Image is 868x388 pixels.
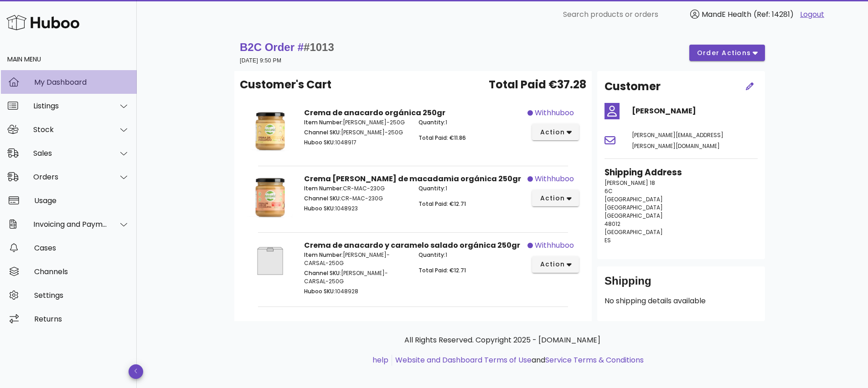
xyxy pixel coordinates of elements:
[395,355,532,365] a: Website and Dashboard Terms of Use
[304,41,334,53] span: #1013
[34,291,129,300] div: Settings
[304,194,408,203] p: CR-MAC-230G
[372,355,388,365] a: help
[304,118,343,126] span: Item Number:
[418,118,522,127] p: 1
[604,212,663,220] span: [GEOGRAPHIC_DATA]
[33,220,108,229] div: Invoicing and Payments
[304,174,521,184] strong: Crema [PERSON_NAME] de macadamia orgánica 250gr
[535,240,574,251] span: withhuboo
[304,107,445,118] strong: Crema de anacardo orgánica 250gr
[418,251,445,259] span: Quantity:
[489,77,586,93] span: Total Paid €37.28
[418,184,445,192] span: Quantity:
[632,131,723,150] span: [PERSON_NAME][EMAIL_ADDRESS][PERSON_NAME][DOMAIN_NAME]
[304,251,408,267] p: [PERSON_NAME]-CARSAL-250G
[392,355,644,366] li: and
[304,287,408,296] p: 1048928
[800,9,824,20] a: Logout
[304,240,520,250] strong: Crema de anacardo y caramelo salado orgánica 250gr
[539,194,565,203] span: action
[604,195,663,203] span: [GEOGRAPHIC_DATA]
[535,174,574,184] span: withhuboo
[604,204,663,211] span: [GEOGRAPHIC_DATA]
[304,251,343,259] span: Item Number:
[33,173,108,181] div: Orders
[304,269,341,277] span: Channel SKU:
[304,194,341,202] span: Channel SKU:
[604,236,611,244] span: ES
[604,274,758,296] div: Shipping
[304,138,408,147] p: 1048917
[539,260,565,269] span: action
[304,287,335,295] span: Huboo SKU:
[304,269,408,286] p: [PERSON_NAME]-CARSAL-250G
[702,9,751,20] span: MandE Health
[304,184,343,192] span: Item Number:
[632,106,758,117] h4: [PERSON_NAME]
[418,134,466,142] span: Total Paid: €11.86
[418,251,522,259] p: 1
[34,315,129,323] div: Returns
[535,107,574,118] span: withhuboo
[604,179,655,187] span: [PERSON_NAME] 18
[34,244,129,252] div: Cases
[240,57,281,64] small: [DATE] 9:50 PM
[697,48,751,58] span: order actions
[604,166,758,179] h3: Shipping Address
[34,78,129,87] div: My Dashboard
[418,266,466,274] span: Total Paid: €12.71
[304,128,408,137] p: [PERSON_NAME]-250G
[304,128,341,136] span: Channel SKU:
[604,78,661,95] h2: Customer
[240,77,331,93] span: Customer's Cart
[532,256,579,273] button: action
[33,102,108,110] div: Listings
[6,13,79,32] img: Huboo Logo
[247,240,293,282] img: Product Image
[240,41,334,53] strong: B2C Order #
[304,204,408,213] p: 1048923
[34,267,129,276] div: Channels
[689,45,765,61] button: order actions
[604,220,620,228] span: 48012
[247,107,293,153] img: Product Image
[247,174,293,220] img: Product Image
[604,296,758,306] p: No shipping details available
[754,9,794,20] span: (Ref: 14281)
[304,138,335,146] span: Huboo SKU:
[539,128,565,137] span: action
[34,196,129,205] div: Usage
[418,118,445,126] span: Quantity:
[532,124,579,140] button: action
[604,228,663,236] span: [GEOGRAPHIC_DATA]
[304,204,335,212] span: Huboo SKU:
[418,200,466,208] span: Total Paid: €12.71
[304,184,408,193] p: CR-MAC-230G
[33,149,108,158] div: Sales
[33,125,108,134] div: Stock
[418,184,522,193] p: 1
[532,190,579,206] button: action
[604,187,613,195] span: 6C
[545,355,644,365] a: Service Terms & Conditions
[304,118,408,127] p: [PERSON_NAME]-250G
[242,335,763,346] p: All Rights Reserved. Copyright 2025 - [DOMAIN_NAME]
